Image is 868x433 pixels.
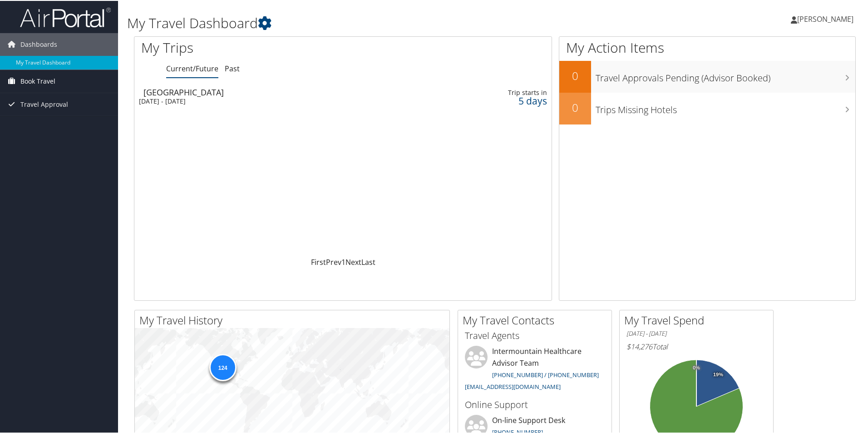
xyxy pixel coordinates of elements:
h2: 0 [559,99,591,114]
a: 0Travel Approvals Pending (Advisor Booked) [559,60,855,92]
h2: My Travel Spend [624,312,773,327]
tspan: 19% [713,371,723,377]
a: Past [225,63,240,73]
a: Current/Future [166,63,218,73]
a: Last [361,256,375,266]
h2: My Travel History [139,312,449,327]
li: Intermountain Healthcare Advisor Team [460,345,609,393]
tspan: 0% [693,364,700,370]
h3: Travel Agents [465,328,605,341]
a: Prev [326,256,341,266]
h3: Online Support [465,398,605,410]
a: [PHONE_NUMBER] / [PHONE_NUMBER] [492,370,599,378]
h1: My Action Items [559,37,855,56]
span: Travel Approval [20,92,68,115]
h2: My Travel Contacts [463,312,612,327]
div: Trip starts in [453,88,547,96]
h3: Travel Approvals Pending (Advisor Booked) [596,66,855,84]
h1: My Travel Dashboard [127,13,617,32]
span: Dashboards [20,32,57,55]
span: Book Travel [20,69,55,92]
div: 5 days [453,96,547,104]
span: $14,276 [626,341,652,351]
h6: [DATE] - [DATE] [626,328,766,337]
h6: Total [626,341,766,351]
h2: 0 [559,67,591,83]
div: [DATE] - [DATE] [139,96,395,105]
a: 1 [341,256,345,266]
a: 0Trips Missing Hotels [559,92,855,124]
h1: My Trips [141,37,371,56]
div: [GEOGRAPHIC_DATA] [143,87,399,95]
a: First [311,256,326,266]
a: [PERSON_NAME] [791,5,863,32]
div: 124 [209,353,236,380]
img: airportal-logo.png [20,6,111,27]
a: [EMAIL_ADDRESS][DOMAIN_NAME] [465,382,561,390]
h3: Trips Missing Hotels [596,98,855,115]
a: Next [345,256,361,266]
span: [PERSON_NAME] [797,13,853,23]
